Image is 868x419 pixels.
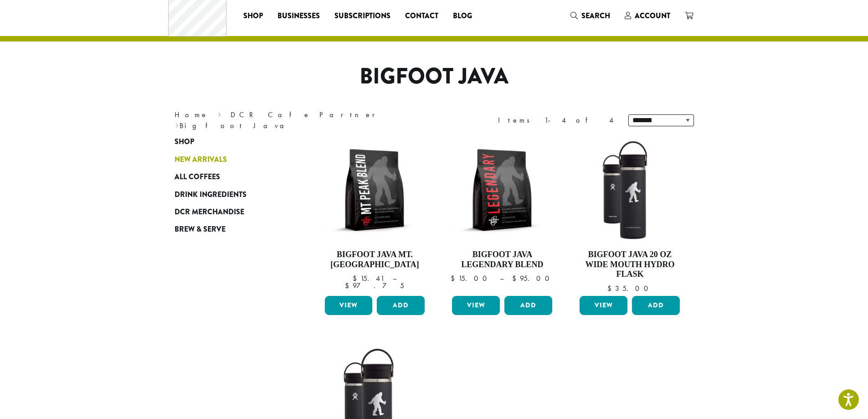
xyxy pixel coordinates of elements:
a: Drink Ingredients [175,186,284,203]
h1: Bigfoot Java [168,63,701,90]
span: Shop [243,10,263,22]
a: View [325,296,373,315]
a: Bigfoot Java 20 oz Wide Mouth Hydro Flask $35.00 [577,138,682,292]
span: Account [635,10,670,21]
span: Shop [175,136,194,148]
bdi: 97.75 [345,281,404,290]
span: $ [353,274,360,283]
span: New Arrivals [175,154,227,166]
a: View [452,296,500,315]
a: Bigfoot Java Mt. [GEOGRAPHIC_DATA] [323,138,427,292]
span: Brew & Serve [175,224,226,235]
span: › [218,106,221,120]
span: $ [607,284,615,293]
span: Search [581,10,610,21]
bdi: 95.00 [512,274,554,283]
span: Contact [405,10,438,22]
span: › [175,117,179,131]
bdi: 15.00 [451,274,491,283]
button: Add [377,296,425,315]
span: – [500,274,503,283]
span: $ [345,281,353,290]
img: LO2867-BFJ-Hydro-Flask-20oz-WM-wFlex-Sip-Lid-Black-300x300.jpg [577,138,682,243]
a: New Arrivals [175,151,284,168]
button: Add [632,296,680,315]
a: Search [563,8,617,23]
span: Blog [453,10,472,22]
span: $ [512,274,520,283]
a: Home [175,110,208,119]
a: Shop [175,133,284,150]
span: Drink Ingredients [175,189,247,201]
span: – [393,274,396,283]
a: DCR Cafe Partner [231,110,381,119]
a: Shop [236,9,270,23]
bdi: 15.41 [353,274,384,283]
span: DCR Merchandise [175,207,244,218]
a: Bigfoot Java Legendary Blend [450,138,555,292]
span: Businesses [277,10,320,22]
img: BFJ_Legendary_12oz-300x300.png [450,138,555,243]
h4: Bigfoot Java 20 oz Wide Mouth Hydro Flask [577,250,682,279]
span: All Coffees [175,171,220,183]
bdi: 35.00 [607,284,652,293]
a: DCR Merchandise [175,203,284,221]
span: Subscriptions [334,10,390,22]
a: All Coffees [175,168,284,186]
a: View [580,296,627,315]
h4: Bigfoot Java Legendary Blend [450,250,555,269]
button: Add [504,296,552,315]
nav: Breadcrumb [175,109,421,131]
h4: Bigfoot Java Mt. [GEOGRAPHIC_DATA] [323,250,427,269]
span: $ [451,274,458,283]
div: Items 1-4 of 4 [498,115,615,126]
a: Brew & Serve [175,221,284,238]
img: BFJ_MtPeak_12oz-300x300.png [322,138,427,243]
